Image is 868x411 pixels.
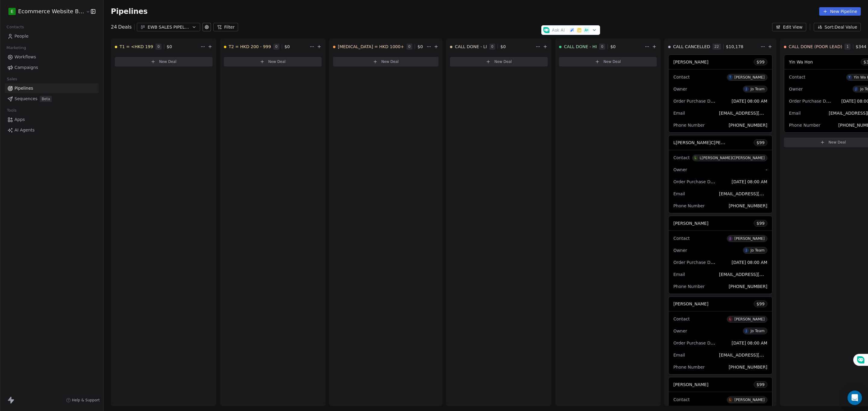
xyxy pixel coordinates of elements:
button: Edit View [772,23,806,31]
span: [DATE] 08:00 AM [732,341,767,345]
span: Email [673,272,685,277]
span: [EMAIL_ADDRESS][DOMAIN_NAME] [719,352,793,358]
a: People [5,31,99,41]
div: [PERSON_NAME] [734,75,765,79]
span: Email [673,353,685,357]
span: CALL DONE (POOR LEAD) [789,44,842,50]
div: [PERSON_NAME]$99ContactJ[PERSON_NAME]OwnerJJo TeamOrder Purchase Date[DATE] 08:00 AMEmail[EMAIL_A... [668,216,772,294]
span: Tools [4,106,19,115]
span: 1 [844,44,851,50]
span: Phone Number [789,123,820,128]
button: Sort: Deal Value [814,23,861,31]
div: J [746,329,747,333]
span: CALL CANCELLED [673,44,710,50]
span: 0 [407,44,413,50]
span: Email [673,191,685,196]
div: [PERSON_NAME] [734,398,765,402]
span: New Deal [494,59,512,64]
button: EEcommerce Website Builder [7,6,82,17]
span: 0 [156,44,162,50]
span: $ 0 [417,44,423,50]
div: [PERSON_NAME]$99ContactL[PERSON_NAME]OwnerJJo TeamOrder Purchase Date[DATE] 08:00 AMEmail[EMAIL_A... [668,296,772,375]
div: L [729,317,731,322]
div: Y [848,75,850,80]
div: L[PERSON_NAME]C[PERSON_NAME]$99ContactLL[PERSON_NAME]C[PERSON_NAME]Owner-Order Purchase Date[DATE... [668,135,772,213]
span: Help & Support [72,398,100,403]
span: $ 344 [856,44,866,50]
span: [EMAIL_ADDRESS][DOMAIN_NAME] [719,271,793,277]
span: 0 [489,44,495,50]
span: 0 [599,44,605,50]
span: - [766,167,767,173]
span: $ 99 [756,220,765,226]
span: Deals [118,23,132,31]
span: Contact [673,397,690,402]
span: T1 = <HKD 199 [120,44,153,50]
div: CALL DONE - LI0$0 [450,39,534,54]
div: J [746,87,747,91]
span: 22 [712,44,721,50]
div: T2 = HKD 200 - 9990$0 [224,39,308,54]
div: L [729,397,731,402]
span: New Deal [829,140,846,145]
span: Phone Number [673,123,705,128]
div: [MEDICAL_DATA] = HKD 1000+0$0 [333,39,425,54]
a: Help & Support [66,398,100,403]
span: Order Purchase Date [673,179,717,184]
span: Email [789,111,801,116]
span: Phone Number [673,203,705,208]
div: CALL CANCELLED22$10,178 [668,39,759,54]
span: [PERSON_NAME] [673,301,708,306]
span: Pipelines [14,85,33,91]
span: $ 10,178 [726,44,744,50]
a: Workflows [5,52,99,62]
div: [PERSON_NAME] [734,236,765,241]
span: Order Purchase Date [673,340,717,346]
span: Phone Number [673,365,705,369]
div: L [695,156,697,160]
div: T [729,75,731,80]
span: [MEDICAL_DATA] = HKD 1000+ [338,44,404,50]
span: [DATE] 08:00 AM [732,179,767,184]
span: Order Purchase Date [789,98,833,104]
span: Marketing [4,43,29,52]
div: Open Intercom Messenger [848,391,862,405]
a: Pipelines [5,83,99,93]
span: New Deal [381,59,399,64]
span: Order Purchase Date [673,259,717,265]
span: Owner [673,248,687,253]
span: Phone Number [673,284,705,289]
span: Order Purchase Date [673,98,717,104]
span: $ 99 [756,301,765,307]
div: [PERSON_NAME]$99ContactT[PERSON_NAME]OwnerJJo TeamOrder Purchase Date[DATE] 08:00 AMEmail[EMAIL_A... [668,54,772,133]
span: $ 99 [756,59,765,65]
span: $ 0 [610,44,616,50]
span: Workflows [14,54,36,60]
div: [PERSON_NAME] [734,317,765,321]
span: People [14,33,29,39]
span: Yin Wa Hon [789,60,813,64]
div: Jo Team [750,329,765,333]
span: [DATE] 08:00 AM [732,260,767,265]
span: Sales [4,75,20,84]
span: $ 0 [285,44,290,50]
div: Jo Team [750,87,765,91]
span: CALL DONE - HI [564,44,597,50]
span: $ 0 [500,44,506,50]
span: [PHONE_NUMBER] [729,284,767,289]
span: Owner [673,87,687,91]
span: Email [673,111,685,116]
span: Pipelines [111,7,148,16]
span: E [11,8,14,14]
div: EWB SALES PIPELINE_ [DATE]E[DATE]5 [148,24,189,30]
span: Beta [40,96,52,102]
span: T2 = HKD 200 - 999 [229,44,271,50]
span: Contact [789,75,805,79]
span: Contacts [4,23,27,32]
div: J [746,248,747,253]
span: New Deal [159,59,177,64]
span: New Deal [603,59,621,64]
span: CALL DONE - LI [455,44,487,50]
span: $ 99 [756,382,765,388]
span: [PERSON_NAME] [673,221,708,226]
